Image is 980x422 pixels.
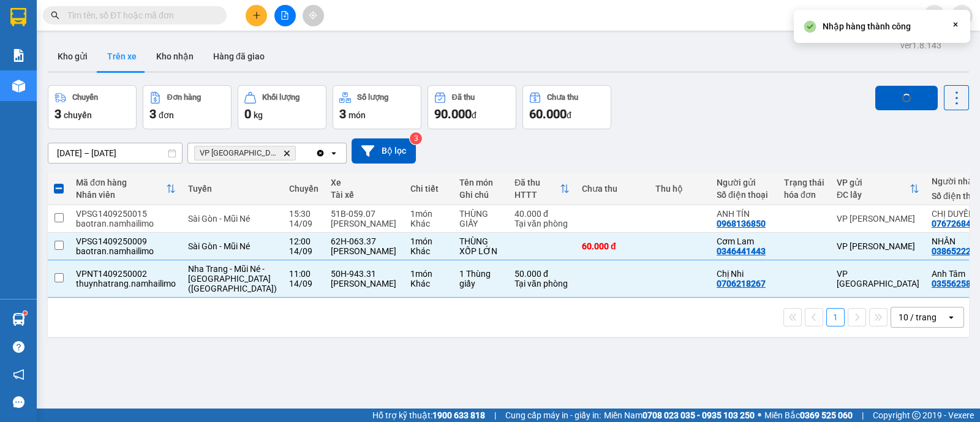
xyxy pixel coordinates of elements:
[764,409,853,422] span: Miền Bắc
[331,269,398,279] div: 50H-943.31
[6,6,178,52] li: Nam Hải Limousine
[837,241,919,251] div: VP [PERSON_NAME]
[717,178,772,187] div: Người gửi
[48,85,137,129] button: Chuyến3chuyến
[289,184,318,194] div: Chuyến
[159,110,174,120] span: đơn
[76,178,166,187] div: Mã đơn hàng
[238,85,326,129] button: Khối lượng0kg
[459,178,502,187] div: Tên món
[315,148,325,158] svg: Clear all
[459,209,502,228] div: THÙNG GIẤY
[6,6,49,49] img: logo.jpg
[452,93,475,102] div: Đã thu
[254,110,263,120] span: kg
[410,279,447,288] div: Khác
[51,11,59,20] span: search
[514,279,570,288] div: Tại văn phòng
[410,209,447,219] div: 1 món
[899,311,937,323] div: 10 / trang
[203,42,274,71] button: Hàng đã giao
[12,80,25,92] img: warehouse-icon
[333,85,421,129] button: Số lượng3món
[309,11,317,20] span: aim
[146,42,203,71] button: Kho nhận
[48,143,182,163] input: Select a date range.
[331,219,398,228] div: [PERSON_NAME]
[826,308,845,326] button: 1
[522,85,611,129] button: Chưa thu60.000đ
[48,42,97,71] button: Kho gửi
[246,5,267,26] button: plus
[349,110,366,120] span: món
[643,410,755,420] strong: 0708 023 035 - 0935 103 250
[283,149,290,157] svg: Delete
[289,236,318,246] div: 12:00
[97,42,146,71] button: Trên xe
[303,5,324,26] button: aim
[815,7,924,23] span: kimloan.namhailimo
[76,279,176,288] div: thuynhatrang.namhailimo
[951,5,973,26] button: caret-down
[428,85,516,129] button: Đã thu90.000đ
[432,410,485,420] strong: 1900 633 818
[289,246,318,256] div: 14/09
[459,236,502,256] div: THÙNG XỐP LỚN
[6,82,15,91] span: environment
[70,173,182,205] th: Toggle SortBy
[508,173,576,205] th: Toggle SortBy
[55,107,61,121] span: 3
[951,20,960,29] svg: Close
[188,184,277,194] div: Tuyến
[339,107,346,121] span: 3
[831,173,925,205] th: Toggle SortBy
[784,178,824,187] div: Trạng thái
[582,241,643,251] div: 60.000 đ
[837,178,910,187] div: VP gửi
[547,93,578,102] div: Chưa thu
[459,190,502,200] div: Ghi chú
[655,184,704,194] div: Thu hộ
[72,93,98,102] div: Chuyến
[472,110,477,120] span: đ
[912,411,921,420] span: copyright
[76,209,176,219] div: VPSG1409250015
[64,110,92,120] span: chuyến
[567,110,571,120] span: đ
[298,147,300,159] input: Selected VP chợ Mũi Né.
[717,246,766,256] div: 0346441443
[459,269,502,288] div: 1 Thùng giấy
[13,341,24,353] span: question-circle
[23,311,27,315] sup: 1
[514,269,570,279] div: 50.000 đ
[410,219,447,228] div: Khác
[514,209,570,219] div: 40.000 đ
[604,409,755,422] span: Miền Nam
[352,138,416,164] button: Bộ lọc
[76,246,176,256] div: baotran.namhailimo
[331,246,398,256] div: [PERSON_NAME]
[410,132,422,145] sup: 3
[13,396,24,408] span: message
[331,190,398,200] div: Tài xế
[823,20,911,33] div: Nhập hàng thành công
[837,190,910,200] div: ĐC lấy
[357,93,388,102] div: Số lượng
[717,269,772,279] div: Chị Nhi
[329,148,339,158] svg: open
[10,8,26,26] img: logo-vxr
[167,93,201,102] div: Đơn hàng
[12,49,25,62] img: solution-icon
[717,190,772,200] div: Số điện thoại
[717,279,766,288] div: 0706218267
[200,148,278,158] span: VP chợ Mũi Né
[434,107,472,121] span: 90.000
[946,312,956,322] svg: open
[717,209,772,219] div: ANH TÍN
[410,246,447,256] div: Khác
[13,369,24,380] span: notification
[76,269,176,279] div: VPNT1409250002
[331,279,398,288] div: [PERSON_NAME]
[514,190,560,200] div: HTTT
[76,236,176,246] div: VPSG1409250009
